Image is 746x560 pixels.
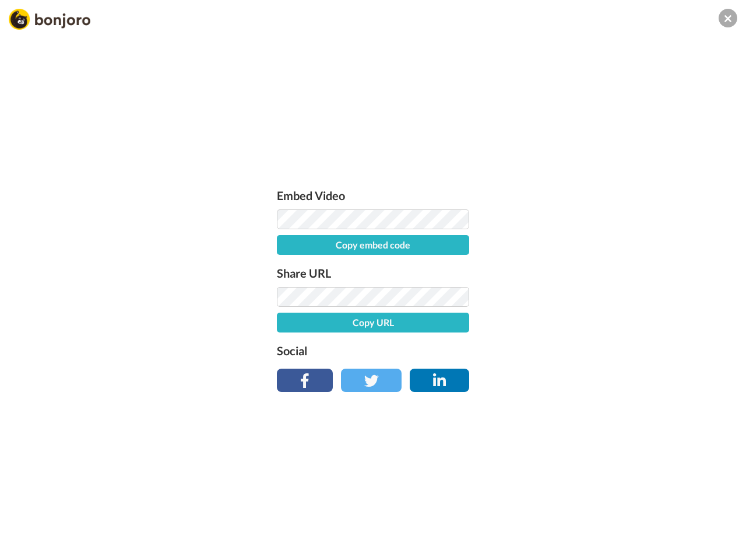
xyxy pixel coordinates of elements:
[277,235,469,255] button: Copy embed code
[277,186,469,205] label: Embed Video
[277,341,469,360] label: Social
[277,313,469,332] button: Copy URL
[277,264,469,282] label: Share URL
[9,9,90,30] img: Bonjoro Logo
